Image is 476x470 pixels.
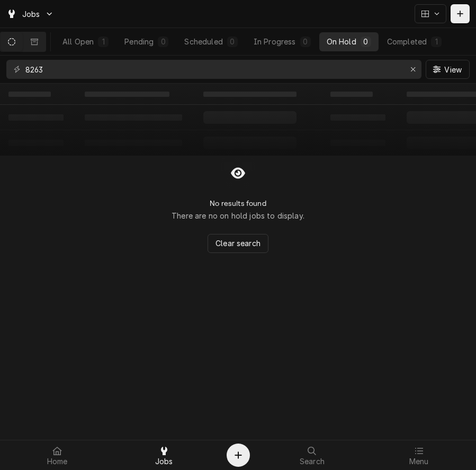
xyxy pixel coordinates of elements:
[4,442,110,468] a: Home
[387,36,427,47] div: Completed
[405,61,421,78] button: Erase input
[8,92,51,97] span: ‌
[330,92,373,97] span: ‌
[254,36,296,47] div: In Progress
[442,64,464,75] span: View
[155,457,173,466] span: Jobs
[208,234,268,253] button: Clear search
[111,442,217,468] a: Jobs
[227,444,250,467] button: Create Object
[213,238,263,249] span: Clear search
[22,8,40,20] span: Jobs
[85,92,169,97] span: ‌
[363,36,369,47] div: 0
[210,199,266,208] h2: No results found
[433,36,439,47] div: 1
[366,442,472,468] a: Menu
[184,36,222,47] div: Scheduled
[172,210,304,221] p: There are no on hold jobs to display.
[47,457,68,466] span: Home
[426,60,470,79] button: View
[300,457,325,466] span: Search
[302,36,309,47] div: 0
[2,5,58,23] a: Go to Jobs
[229,36,236,47] div: 0
[100,36,106,47] div: 1
[25,60,401,79] input: Keyword search
[62,36,94,47] div: All Open
[259,442,365,468] a: Search
[409,457,429,466] span: Menu
[124,36,154,47] div: Pending
[327,36,356,47] div: On Hold
[203,92,297,97] span: ‌
[160,36,166,47] div: 0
